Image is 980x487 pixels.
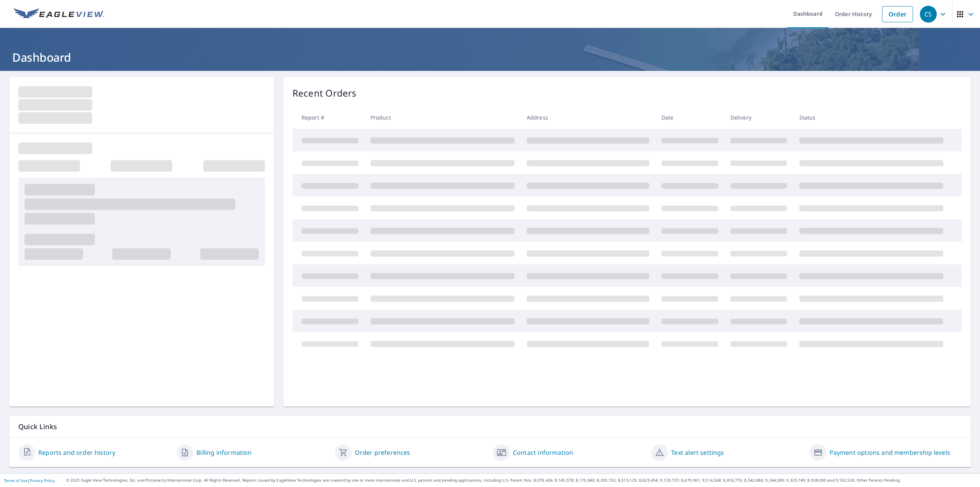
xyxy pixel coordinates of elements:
[920,6,937,23] div: CS
[793,106,949,129] th: Status
[882,6,913,22] a: Order
[655,106,724,129] th: Date
[513,448,573,457] a: Contact information
[724,106,793,129] th: Delivery
[4,478,28,483] a: Terms of Use
[9,49,971,65] h1: Dashboard
[196,448,252,457] a: Billing information
[830,448,950,457] a: Payment options and membership levels
[66,477,976,483] p: © 2025 Eagle View Technologies, Inc. and Pictometry International Corp. All Rights Reserved. Repo...
[30,478,55,483] a: Privacy Policy
[364,106,521,129] th: Product
[292,106,364,129] th: Report #
[292,86,357,100] p: Recent Orders
[38,448,115,457] a: Reports and order history
[14,8,104,20] img: EV Logo
[521,106,655,129] th: Address
[355,448,410,457] a: Order preferences
[4,478,55,483] p: |
[671,448,724,457] a: Text alert settings
[18,422,962,431] p: Quick Links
